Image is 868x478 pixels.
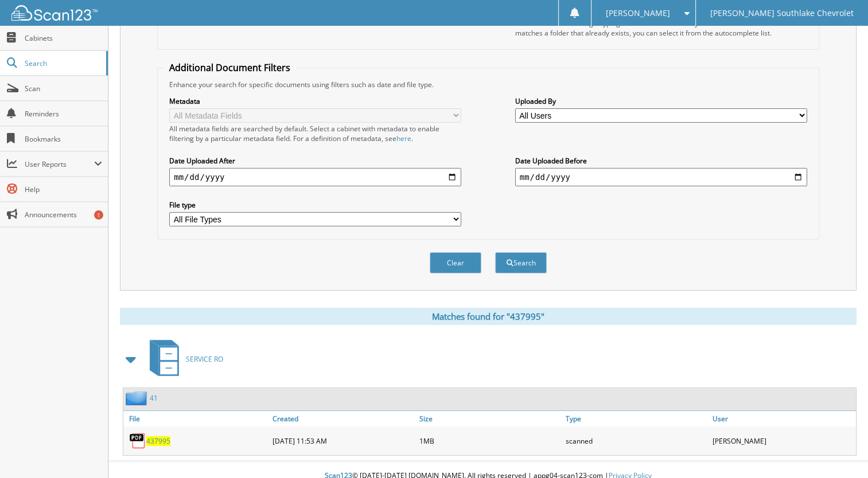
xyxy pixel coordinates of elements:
[164,80,813,89] div: Enhance your search for specific documents using filters such as date and file type.
[710,10,854,17] span: [PERSON_NAME] Southlake Chevrolet
[123,411,270,426] a: File
[129,432,146,449] img: PDF.png
[396,134,411,143] a: here
[606,10,670,17] span: [PERSON_NAME]
[120,308,857,325] div: Matches found for "437995"
[563,429,709,452] div: scanned
[126,391,150,405] img: folder2.png
[515,168,807,186] input: end
[169,156,461,166] label: Date Uploaded After
[25,109,102,119] span: Reminders
[164,61,296,74] legend: Additional Document Filters
[515,156,807,166] label: Date Uploaded Before
[25,84,102,93] span: Scan
[25,185,102,194] span: Help
[169,124,461,143] div: All metadata fields are searched by default. Select a cabinet with metadata to enable filtering b...
[186,354,223,364] span: SERVICE RO
[417,429,563,452] div: 1MB
[25,33,102,43] span: Cabinets
[169,200,461,210] label: File type
[563,411,709,426] a: Type
[146,436,170,446] a: 437995
[169,168,461,186] input: start
[25,134,102,144] span: Bookmarks
[515,18,807,38] div: Select a cabinet and begin typing the name of the folder you want to search in. If the name match...
[94,210,103,220] div: 1
[25,210,102,220] span: Announcements
[25,159,94,169] span: User Reports
[270,411,416,426] a: Created
[150,393,158,403] a: 41
[25,58,100,68] span: Search
[430,252,481,273] button: Clear
[417,411,563,426] a: Size
[710,411,856,426] a: User
[515,96,807,106] label: Uploaded By
[710,429,856,452] div: [PERSON_NAME]
[495,252,547,273] button: Search
[143,336,223,382] a: SERVICE RO
[270,429,416,452] div: [DATE] 11:53 AM
[169,96,461,106] label: Metadata
[11,5,98,21] img: scan123-logo-white.svg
